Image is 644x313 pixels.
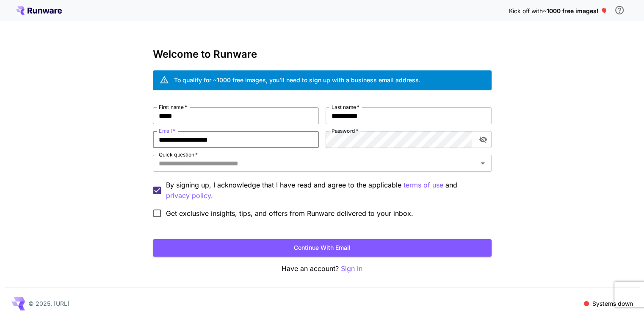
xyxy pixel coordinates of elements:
[592,299,633,308] p: Systems down
[174,75,420,84] div: To qualify for ~1000 free images, you’ll need to sign up with a business email address.
[332,127,359,134] label: Password
[159,103,187,111] label: First name
[166,180,485,201] p: By signing up, I acknowledge that I have read and agree to the applicable and
[166,190,213,201] button: By signing up, I acknowledge that I have read and agree to the applicable terms of use and
[543,7,608,14] span: ~1000 free images! 🎈
[475,132,491,147] button: toggle password visibility
[332,103,359,111] label: Last name
[509,7,543,14] span: Kick off with
[153,263,492,274] p: Have an account?
[166,208,413,218] span: Get exclusive insights, tips, and offers from Runware delivered to your inbox.
[153,48,492,60] h3: Welcome to Runware
[404,180,443,190] button: By signing up, I acknowledge that I have read and agree to the applicable and privacy policy.
[159,151,198,158] label: Quick question
[477,157,489,169] button: Open
[28,299,69,308] p: © 2025, [URL]
[404,180,443,190] p: terms of use
[166,190,213,201] p: privacy policy.
[341,263,362,274] button: Sign in
[159,127,175,134] label: Email
[153,239,492,257] button: Continue with email
[611,2,628,19] button: In order to qualify for free credit, you need to sign up with a business email address and click ...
